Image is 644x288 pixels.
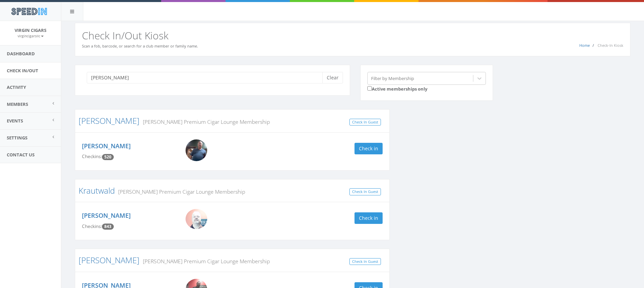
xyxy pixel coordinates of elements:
[79,115,139,126] a: [PERSON_NAME]
[579,43,590,48] a: Home
[186,209,207,229] img: WIN_20200824_14_20_23_Pro.jpg
[7,135,27,141] span: Settings
[82,223,102,229] span: Checkins:
[79,185,115,196] a: Krautwald
[349,258,381,265] a: Check In Guest
[598,43,623,48] span: Check-In Kiosk
[115,188,245,195] small: [PERSON_NAME] Premium Cigar Lounge Membership
[7,118,23,124] span: Events
[7,152,35,158] span: Contact Us
[79,254,139,266] a: [PERSON_NAME]
[186,139,207,161] img: Kevin_Howerton.png
[18,34,44,38] small: virgincigarsllc
[355,143,383,154] button: Check in
[367,85,427,92] label: Active memberships only
[102,154,114,160] span: Checkin count
[82,153,102,159] span: Checkins:
[139,257,270,265] small: [PERSON_NAME] Premium Cigar Lounge Membership
[371,75,414,81] div: Filter by Membership
[87,72,327,83] input: Search a name to check in
[82,142,131,150] a: [PERSON_NAME]
[82,30,623,41] h2: Check In/Out Kiosk
[367,86,372,91] input: Active memberships only
[18,33,44,39] a: virgincigarsllc
[102,224,114,230] span: Checkin count
[8,5,50,18] img: speedin_logo.png
[7,101,28,107] span: Members
[139,118,270,126] small: [PERSON_NAME] Premium Cigar Lounge Membership
[355,212,383,224] button: Check in
[349,188,381,195] a: Check In Guest
[322,72,343,83] button: Clear
[82,43,198,49] small: Scan a fob, barcode, or search for a club member or family name.
[349,119,381,126] a: Check In Guest
[82,211,131,219] a: [PERSON_NAME]
[15,27,46,33] span: Virgin Cigars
